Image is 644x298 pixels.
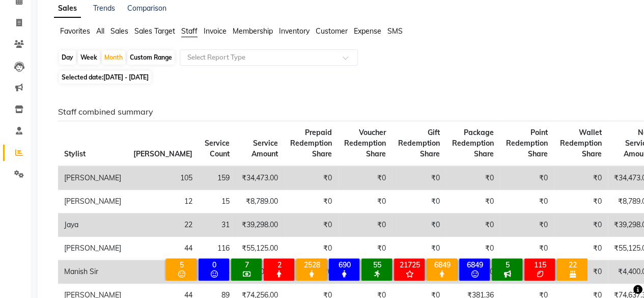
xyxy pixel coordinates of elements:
span: Customer [316,26,348,36]
div: Custom Range [127,50,175,65]
td: ₹55,125.00 [236,237,284,260]
td: ₹0 [554,237,608,260]
td: [PERSON_NAME] [58,237,127,260]
td: 44 [127,237,199,260]
a: Comparison [127,4,166,13]
td: ₹0 [554,166,608,190]
span: Service Amount [251,139,278,158]
h6: Staff combined summary [58,107,622,117]
span: Wallet Redemption Share [560,128,602,158]
div: 6849 [429,260,455,269]
td: ₹0 [392,190,446,213]
div: 690 [331,260,357,269]
td: 159 [199,166,236,190]
div: 22 [559,260,585,269]
td: ₹0 [446,213,500,237]
span: Voucher Redemption Share [344,128,386,158]
div: 6849 [461,260,488,269]
td: ₹0 [284,166,338,190]
td: ₹0 [392,166,446,190]
td: ₹0 [338,166,392,190]
span: Membership [233,26,273,36]
div: 115 [526,260,553,269]
span: Staff [181,26,198,36]
span: Stylist [64,149,86,158]
td: ₹0 [392,213,446,237]
td: ₹0 [284,213,338,237]
span: Inventory [279,26,310,36]
td: ₹39,298.00 [236,213,284,237]
td: Manish Sir [58,260,127,284]
div: 5 [494,260,520,269]
td: ₹0 [500,237,554,260]
td: ₹8,789.00 [236,190,284,213]
span: Package Redemption Share [452,128,494,158]
td: ₹0 [338,190,392,213]
td: ₹0 [338,237,392,260]
span: Selected date: [59,71,151,84]
td: ₹0 [554,190,608,213]
span: [DATE] - [DATE] [103,73,149,81]
div: 7 [233,260,260,269]
div: 21725 [396,260,423,269]
td: 116 [199,237,236,260]
td: 15 [199,190,236,213]
span: Invoice [204,26,227,36]
span: Prepaid Redemption Share [290,128,332,158]
td: ₹0 [446,166,500,190]
span: Gift Redemption Share [398,128,440,158]
div: 55 [363,260,390,269]
span: Sales [110,26,128,36]
td: ₹0 [500,213,554,237]
span: Sales Target [134,26,175,36]
td: 12 [127,190,199,213]
td: ₹0 [284,237,338,260]
div: 2 [266,260,292,269]
td: Jaya [58,213,127,237]
td: ₹0 [500,190,554,213]
span: [PERSON_NAME] [133,149,192,158]
td: [PERSON_NAME] [58,190,127,213]
span: Expense [354,26,381,36]
td: ₹0 [392,237,446,260]
div: 5 [168,260,194,269]
td: [PERSON_NAME] [58,166,127,190]
td: ₹0 [338,213,392,237]
td: ₹0 [554,213,608,237]
span: Favorites [60,26,90,36]
td: ₹34,473.00 [236,166,284,190]
span: Service Count [205,139,230,158]
td: 31 [199,213,236,237]
td: 5 [127,260,199,284]
span: SMS [387,26,403,36]
td: 105 [127,166,199,190]
div: Day [59,50,76,65]
div: Week [78,50,100,65]
td: ₹0 [446,190,500,213]
div: 2528 [298,260,325,269]
span: Point Redemption Share [506,128,548,158]
td: ₹0 [446,237,500,260]
td: ₹0 [500,166,554,190]
div: Month [102,50,125,65]
td: 22 [127,213,199,237]
td: ₹0 [284,190,338,213]
div: 0 [201,260,227,269]
span: All [96,26,104,36]
a: Trends [93,4,115,13]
